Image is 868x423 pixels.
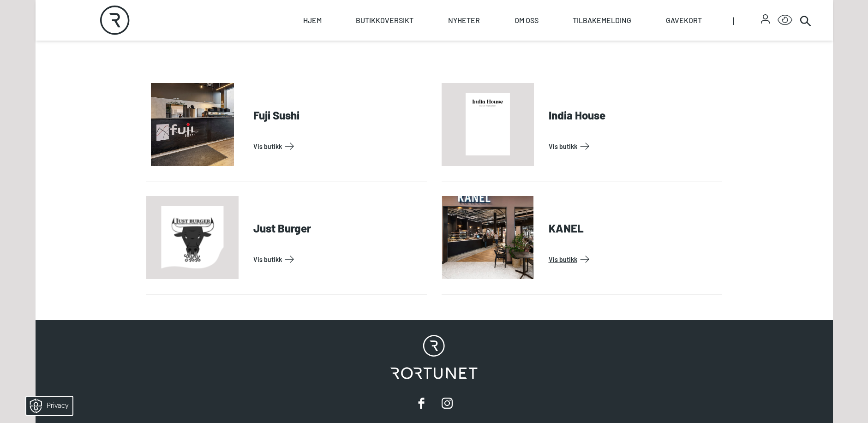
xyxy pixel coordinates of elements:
[549,139,718,154] a: Vis Butikk: India House
[549,252,718,267] a: Vis Butikk: KANEL
[412,394,431,412] a: facebook
[253,252,423,267] a: Vis Butikk: Just Burger
[438,394,456,412] a: instagram
[9,393,84,418] iframe: Manage Preferences
[778,13,792,28] button: Open Accessibility Menu
[253,139,423,154] a: Vis Butikk: Fuji Sushi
